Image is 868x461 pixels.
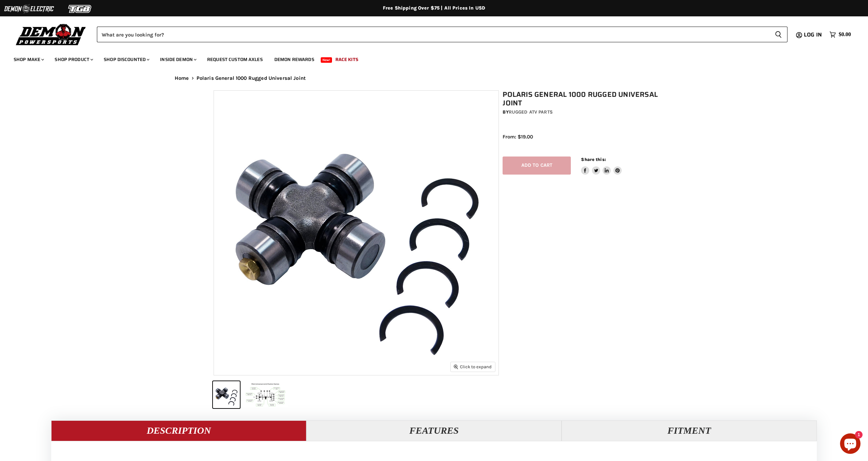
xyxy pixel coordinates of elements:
button: Features [306,420,562,441]
a: Race Kits [330,53,363,66]
img: Polaris General 1000 Rugged Universal Joint [214,91,498,375]
button: Fitment [562,420,817,441]
span: Log in [804,30,822,39]
img: Demon Powersports [14,22,88,46]
a: Inside Demon [155,53,201,66]
a: Request Custom Axles [202,53,268,66]
a: Shop Discounted [99,53,154,66]
aside: Share this: [581,157,622,175]
a: Demon Rewards [269,53,319,66]
span: Share this: [581,157,606,162]
button: Search [769,27,787,42]
h1: Polaris General 1000 Rugged Universal Joint [503,90,658,107]
a: Home [175,75,189,81]
span: Polaris General 1000 Rugged Universal Joint [197,75,306,81]
button: Click to expand [451,362,495,371]
button: Polaris General 1000 Rugged Universal Joint thumbnail [213,381,240,408]
input: Search [97,27,769,42]
a: Rugged ATV Parts [509,109,553,115]
inbox-online-store-chat: Shopify online store chat [838,433,863,456]
nav: Breadcrumbs [161,75,707,81]
span: Click to expand [454,364,492,369]
a: Log in [801,32,826,38]
span: $0.00 [839,31,851,38]
span: New! [321,57,332,63]
img: TGB Logo 2 [55,2,106,15]
img: Demon Electric Logo 2 [3,2,55,15]
a: Shop Product [49,53,97,66]
span: From: $19.00 [503,134,533,140]
button: Description [51,420,306,441]
button: Polaris General 1000 Rugged Universal Joint thumbnail [242,381,289,408]
a: $0.00 [826,30,854,40]
a: Shop Make [9,53,48,66]
ul: Main menu [9,50,849,66]
div: by [503,108,658,116]
div: Free Shipping Over $75 | All Prices In USD [161,5,707,11]
form: Product [97,27,787,42]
